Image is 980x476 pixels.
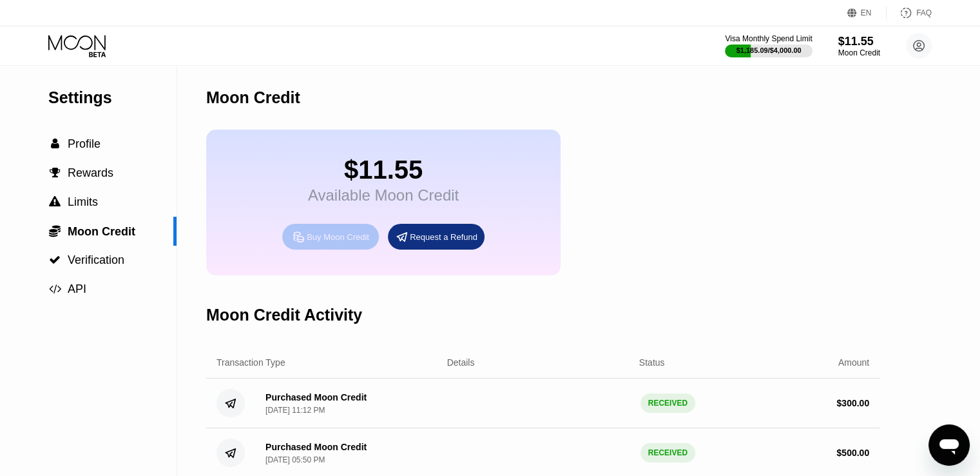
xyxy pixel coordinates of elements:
[68,195,98,208] span: Limits
[206,306,362,324] div: Moon Credit Activity
[50,167,61,179] span: 
[68,283,86,295] span: API
[639,357,665,368] div: Status
[847,6,887,19] div: EN
[68,225,135,238] span: Moon Credit
[887,6,932,19] div: FAQ
[836,448,869,458] div: $ 500.00
[68,166,113,179] span: Rewards
[307,232,369,243] div: Buy Moon Credit
[725,34,812,57] div: Visa Monthly Spend Limit$1,185.09/$4,000.00
[48,196,61,208] div: 
[49,283,61,295] span: 
[282,224,379,250] div: Buy Moon Credit
[48,254,61,266] div: 
[928,424,970,466] iframe: Button to launch messaging window
[861,8,872,17] div: EN
[838,35,880,48] div: $11.55
[216,357,285,368] div: Transaction Type
[68,253,124,266] span: Verification
[48,138,61,150] div: 
[68,137,101,150] span: Profile
[640,393,695,413] div: RECEIVED
[838,48,880,57] div: Moon Credit
[838,35,880,57] div: $11.55Moon Credit
[51,138,59,150] span: 
[265,442,367,452] div: Purchased Moon Credit
[49,196,61,208] span: 
[49,254,61,266] span: 
[640,443,695,462] div: RECEIVED
[48,283,61,295] div: 
[725,34,812,43] div: Visa Monthly Spend Limit
[49,224,61,237] span: 
[838,357,869,368] div: Amount
[48,224,61,237] div: 
[308,186,459,204] div: Available Moon Credit
[836,398,869,408] div: $ 300.00
[308,155,459,184] div: $11.55
[916,8,932,17] div: FAQ
[48,88,177,107] div: Settings
[410,232,477,243] div: Request a Refund
[388,224,485,250] div: Request a Refund
[736,46,802,54] div: $1,185.09 / $4,000.00
[265,392,367,402] div: Purchased Moon Credit
[206,88,300,107] div: Moon Credit
[265,455,325,464] div: [DATE] 05:50 PM
[48,167,61,179] div: 
[447,357,475,368] div: Details
[265,406,325,415] div: [DATE] 11:12 PM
